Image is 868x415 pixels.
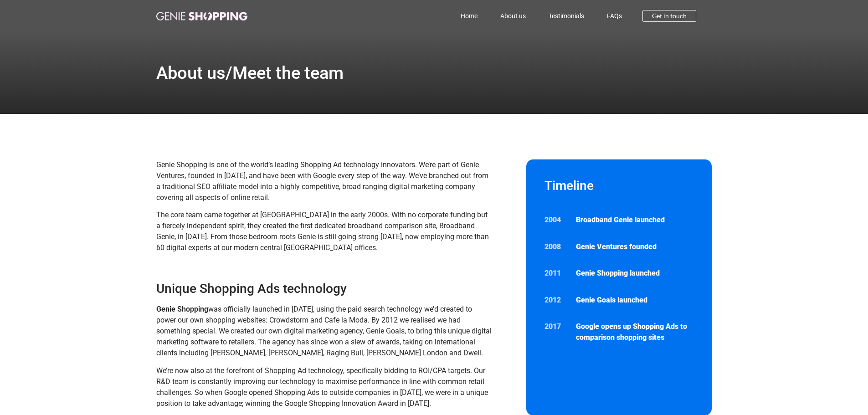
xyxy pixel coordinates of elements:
span: Genie Shopping is one of the world’s leading Shopping Ad technology innovators. We’re part of Gen... [156,160,488,202]
p: 2004 [544,215,567,225]
h3: Unique Shopping Ads technology [156,281,493,297]
h1: About us/Meet the team [156,64,344,82]
p: 2017 [544,321,567,332]
p: Google opens up Shopping Ads to comparison shopping sites [576,321,693,343]
a: About us [489,5,537,26]
p: 2008 [544,241,567,252]
strong: Genie Shopping [156,305,208,313]
a: Get in touch [642,10,696,22]
span: The core team came together at [GEOGRAPHIC_DATA] in the early 2000s. With no corporate funding bu... [156,210,489,252]
a: Testimonials [537,5,596,26]
img: genie-shopping-logo [156,12,247,20]
p: Genie Shopping launched [576,268,693,279]
span: Get in touch [652,13,687,19]
a: Home [449,5,489,26]
h2: Timeline [544,178,694,194]
span: We’re now also at the forefront of Shopping Ad technology, specifically bidding to ROI/CPA target... [156,366,488,408]
p: 2012 [544,295,567,306]
nav: Menu [288,5,634,26]
span: was officially launched in [DATE], using the paid search technology we’d created to power our own... [156,305,492,357]
p: Broadband Genie launched [576,215,693,225]
a: FAQs [596,5,633,26]
p: Genie Ventures founded [576,241,693,252]
p: Genie Goals launched [576,295,693,306]
p: 2011 [544,268,567,279]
